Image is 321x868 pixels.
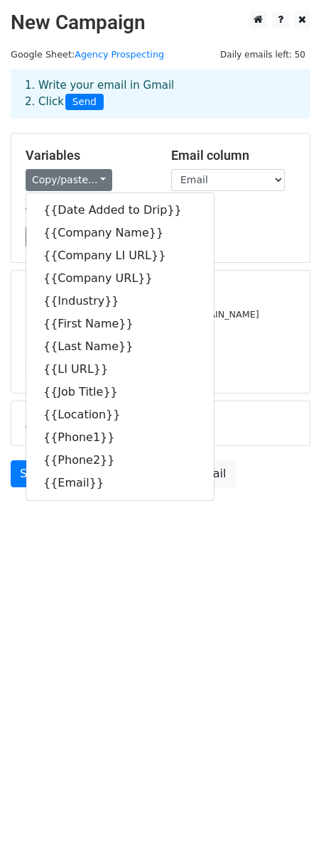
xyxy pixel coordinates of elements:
[26,244,214,267] a: {{Company LI URL}}
[26,267,214,290] a: {{Company URL}}
[26,403,214,426] a: {{Location}}
[26,290,214,313] a: {{Industry}}
[26,169,112,191] a: Copy/paste...
[11,460,58,487] a: Send
[215,49,310,60] a: Daily emails left: 50
[26,335,214,358] a: {{Last Name}}
[26,426,214,449] a: {{Phone1}}
[11,49,164,60] small: Google Sheet:
[26,449,214,472] a: {{Phone2}}
[11,11,310,35] h2: New Campaign
[14,77,307,110] div: 1. Write your email in Gmail 2. Click
[26,472,214,494] a: {{Email}}
[26,199,214,222] a: {{Date Added to Drip}}
[26,309,259,320] small: [EMAIL_ADDRESS][PERSON_NAME][DOMAIN_NAME]
[171,148,295,163] h5: Email column
[26,358,214,381] a: {{LI URL}}
[26,222,214,244] a: {{Company Name}}
[250,800,321,868] iframe: Chat Widget
[26,148,150,163] h5: Variables
[26,313,214,335] a: {{First Name}}
[75,49,164,60] a: Agency Prospecting
[215,47,310,63] span: Daily emails left: 50
[26,381,214,403] a: {{Job Title}}
[65,94,104,111] span: Send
